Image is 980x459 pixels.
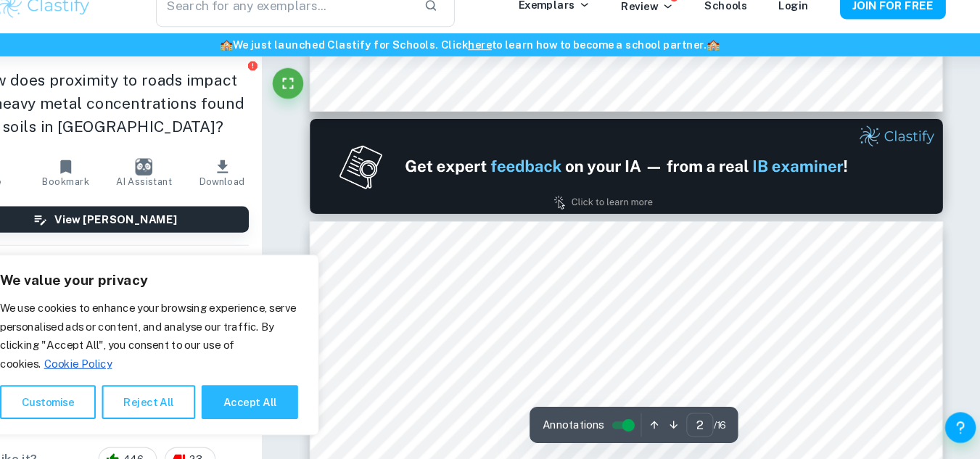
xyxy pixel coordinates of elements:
[176,170,192,186] img: AI Assistant
[711,20,752,32] a: Schools
[936,408,965,437] button: Help and Feedback
[339,133,934,222] img: Ad
[25,186,49,197] span: Share
[838,13,937,39] button: JOIN FOR FREE
[49,276,329,293] p: We value your privacy
[88,186,132,197] span: Bookmark
[280,77,291,88] button: Report issue
[49,302,329,371] p: We use cookies to enhance your browsing experience, serve personalised ads or content, and analys...
[781,20,809,32] a: Login
[144,383,232,415] button: Reject All
[305,85,334,114] button: Fullscreen
[558,413,616,428] span: Annotations
[712,57,725,69] span: 🏫
[221,162,294,203] button: Download
[195,6,435,46] input: Search for any exemplars...
[255,57,268,69] span: 🏫
[238,383,329,415] button: Accept All
[157,186,210,197] span: AI Assistant
[89,356,155,369] a: Cookie Policy
[147,162,221,203] button: AI Assistant
[99,219,215,235] h6: View [PERSON_NAME]
[29,260,348,430] div: We value your privacy
[536,17,604,33] p: Exemplars
[44,12,136,41] img: Clastify logo
[73,162,147,203] button: Bookmark
[236,186,279,197] span: Download
[3,55,977,71] h6: We just launched Clastify for Schools. Click to learn how to become a school partner.
[12,215,282,239] button: View [PERSON_NAME]
[488,57,511,69] a: here
[633,19,682,35] p: Review
[12,86,282,151] h1: How does proximity to roads impact the heavy metal concentrations found in soils in [GEOGRAPHIC_D...
[719,414,730,427] span: / 16
[49,383,139,415] button: Customise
